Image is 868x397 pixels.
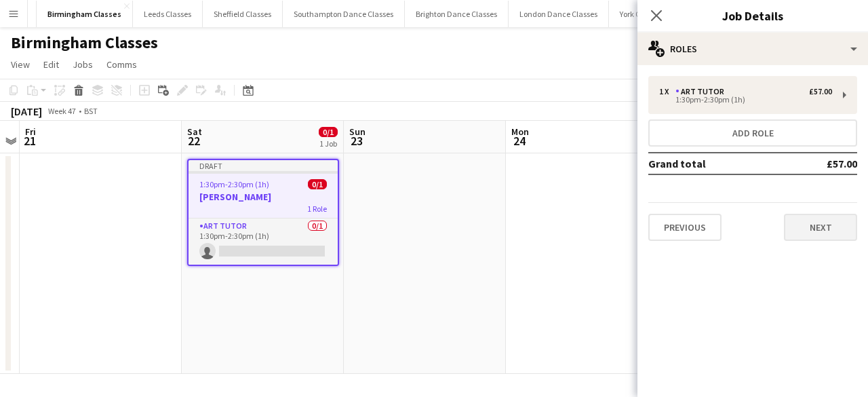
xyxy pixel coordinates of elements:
button: London Dance Classes [509,1,609,27]
button: Leeds Classes [133,1,203,27]
h3: Job Details [637,7,868,24]
button: Next [784,214,857,241]
div: Art Tutor [675,87,730,96]
span: Sun [349,126,366,138]
div: 1 x [659,87,675,96]
span: Comms [106,58,137,71]
app-job-card: Draft1:30pm-2:30pm (1h)0/1[PERSON_NAME]1 RoleArt Tutor0/11:30pm-2:30pm (1h) [187,159,339,266]
button: Add role [648,119,857,147]
a: Edit [38,56,64,73]
button: Sheffield Classes [203,1,283,27]
span: Mon [511,126,529,138]
td: Grand total [648,153,784,174]
div: Draft [189,160,338,171]
div: 1:30pm-2:30pm (1h) [659,96,832,103]
span: Edit [43,58,59,71]
app-card-role: Art Tutor0/11:30pm-2:30pm (1h) [189,219,338,265]
a: Jobs [67,56,98,73]
a: Comms [101,56,142,73]
h1: Birmingham Classes [11,33,158,53]
span: 1 Role [307,204,327,214]
span: 22 [185,133,202,149]
span: View [11,58,30,71]
button: Previous [648,214,722,241]
a: View [5,56,35,73]
button: Brighton Dance Classes [405,1,509,27]
span: 1:30pm-2:30pm (1h) [199,179,269,189]
button: Birmingham Classes [37,1,133,27]
div: Roles [637,33,868,65]
div: [DATE] [11,105,42,118]
button: Southampton Dance Classes [283,1,405,27]
span: Jobs [73,58,93,71]
div: BST [84,106,98,116]
button: York Classes [609,1,673,27]
h3: [PERSON_NAME] [189,191,338,203]
span: Week 47 [45,106,79,116]
span: Sat [187,126,202,138]
span: 21 [23,133,36,149]
span: 0/1 [308,179,327,189]
span: 23 [347,133,366,149]
span: 0/1 [319,127,338,137]
div: £57.00 [809,87,832,96]
span: 24 [509,133,529,149]
span: Fri [25,126,36,138]
div: 1 Job [319,138,337,149]
td: £57.00 [784,153,857,174]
